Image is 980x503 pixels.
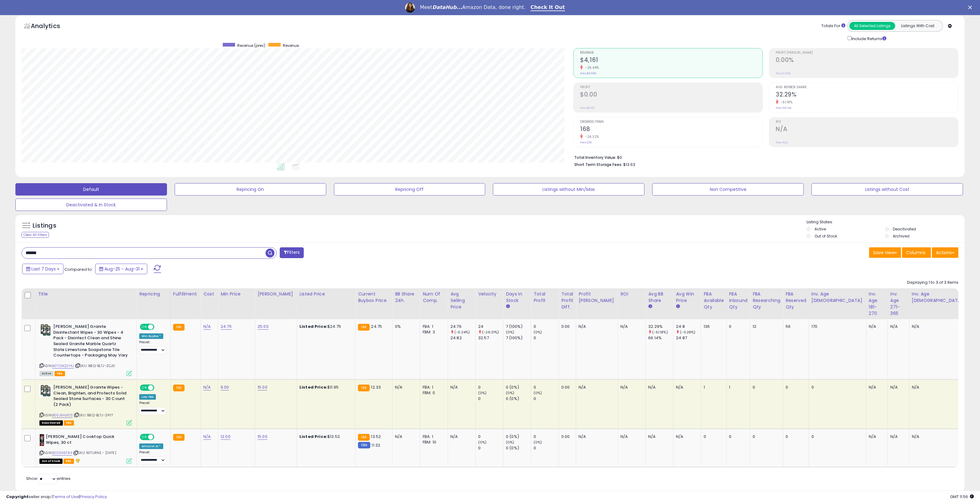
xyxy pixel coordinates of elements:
div: Days In Stock [506,291,528,304]
div: ASIN: [39,385,132,425]
div: [PERSON_NAME] [258,291,294,297]
span: All listings that are unavailable for purchase on Amazon for any reason other than out-of-stock [39,420,63,426]
span: $13.63 [623,162,635,167]
small: (0%) [534,440,542,445]
div: N/A [579,434,613,439]
div: N/A [395,434,415,439]
img: Profile image for Georgie [405,3,415,13]
div: Preset: [139,450,166,464]
div: N/A [395,385,415,390]
button: Columns [902,247,931,258]
div: 0 [753,434,778,439]
div: 32.29% [648,324,673,329]
small: (-26.31%) [482,330,499,335]
div: N/A [450,434,471,439]
label: Archived [893,233,909,239]
span: Revenue [283,43,299,48]
div: 170 [811,324,861,329]
a: Privacy Policy [80,494,107,500]
div: 136 [704,324,722,329]
span: | SKU: RETURNS - [DATE] [73,450,116,455]
div: FBA: 1 [423,385,443,390]
div: Total Profit [534,291,556,304]
span: All listings currently available for purchase on Amazon [39,371,54,376]
div: N/A [648,385,669,390]
a: N/A [203,384,211,390]
b: Listed Price: [299,434,327,439]
span: Last 7 Days [31,266,56,272]
div: ASIN: [39,434,132,463]
button: Non Competitive [652,183,804,196]
div: Fulfillment [173,291,198,297]
a: 25.00 [258,324,269,330]
div: Amazon AI * [139,443,163,449]
div: N/A [912,385,971,390]
div: 0 (0%) [506,434,531,439]
button: Listings without Cost [811,183,963,196]
div: 0 [811,385,861,390]
h2: 32.29% [776,91,958,99]
div: 24.76 [450,324,475,329]
a: Check It Out [531,4,565,11]
b: Short Term Storage Fees: [574,162,622,167]
div: FBA Available Qty [704,291,724,310]
small: -26.49% [583,65,599,70]
div: 24.87 [676,335,701,341]
div: FBM: 0 [423,390,443,396]
div: 0% [395,324,415,329]
label: Active [815,226,826,232]
small: Prev: 228 [580,141,592,144]
div: N/A [869,324,883,329]
small: Prev: $5,660 [580,72,596,75]
div: $13.52 [299,434,351,439]
div: 0.00 [561,385,571,390]
i: DataHub... [432,4,462,10]
div: 7 (100%) [506,324,531,329]
div: FBA inbound Qty [729,291,748,310]
a: 15.00 [258,384,267,390]
div: 32.57 [478,335,503,341]
small: Prev: 0.00% [776,72,791,75]
span: Aug-25 - Aug-31 [104,266,140,272]
button: Filters [280,247,304,258]
span: Profit [PERSON_NAME] [776,51,958,55]
label: Out of Stock [815,233,837,239]
div: 0.00 [561,324,571,329]
button: Repricing Off [334,183,486,196]
div: 7 (100%) [506,335,531,341]
div: N/A [912,434,971,439]
div: Current Buybox Price [358,291,390,304]
div: Avg BB Share [648,291,671,304]
div: 0 (0%) [506,445,531,451]
div: N/A [620,324,641,329]
span: | SKU: 1BEQ-BL7J-Z4Y7 [74,413,113,418]
small: -51.18% [779,100,793,105]
small: (-0.28%) [680,330,695,335]
div: N/A [869,385,883,390]
div: Repricing [139,291,168,297]
button: Last 7 Days [22,264,63,274]
h5: Analytics [31,22,72,32]
span: FBA [64,420,74,426]
button: Aug-25 - Aug-31 [95,264,147,274]
span: 2025-09-8 11:56 GMT [950,494,974,500]
div: Meet Amazon Data, done right. [420,4,526,10]
div: N/A [620,385,641,390]
div: N/A [676,434,696,439]
button: Deactivated & In Stock [15,199,167,211]
b: [PERSON_NAME] Granite Wipes - Clean, Brighten, and Protects Solid Sealed Stone Surfaces - 30 Coun... [53,385,128,409]
div: Min Price [221,291,252,297]
div: Inv. Age [DEMOGRAPHIC_DATA]-180 [912,291,974,304]
div: FBA Researching Qty [753,291,780,310]
a: N/A [203,434,211,440]
a: 12.00 [221,434,230,440]
b: Listed Price: [299,324,327,329]
small: FBA [358,434,369,441]
div: 0 [534,335,559,341]
a: B0011A6F84 [52,450,72,456]
small: (0%) [478,440,487,445]
button: Listings With Cost [895,22,941,30]
div: 0 [534,385,559,390]
div: Win BuyBox * [139,333,163,339]
span: OFF [153,324,163,330]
